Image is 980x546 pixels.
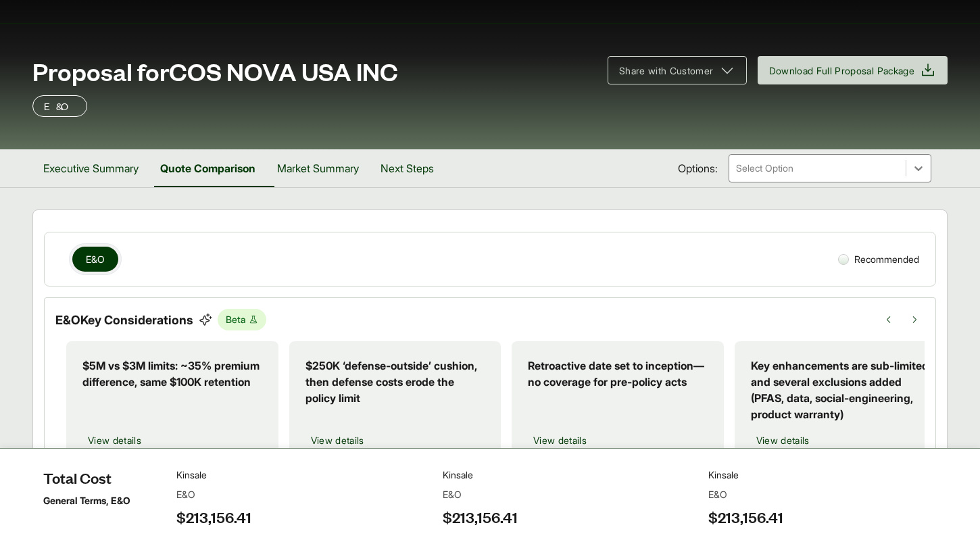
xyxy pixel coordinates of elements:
span: E&O [86,252,105,266]
button: Quote Comparison [149,149,266,187]
span: Quote 1 [222,529,260,541]
p: $250K ‘defense-outside’ cushion, then defense costs erode the policy limit [305,357,485,406]
button: Next Steps [370,149,445,187]
div: Recommended [833,247,925,272]
button: Download Full Proposal Package [758,56,948,84]
span: Proposal for COS NOVA USA INC [32,57,398,84]
span: View details [756,433,810,447]
span: View details [533,433,587,447]
button: View details [751,428,815,453]
button: Market Summary [266,149,370,187]
span: Quote 2 [482,529,519,541]
span: View details [311,433,364,447]
button: View details [305,428,370,453]
button: View details [528,428,592,453]
span: View details [88,433,141,447]
button: View details [82,428,147,453]
span: Options: [678,160,718,176]
p: E&O Key Considerations [55,311,193,329]
p: Key enhancements are sub-limited and several exclusions added (PFAS, data, social-engineering, pr... [751,357,931,422]
button: Share with Customer [608,56,747,84]
p: Retroactive date set to inception—no coverage for pre-policy acts [528,357,708,390]
button: E&O [72,247,118,272]
span: Quote 3 [741,529,779,541]
span: Download Full Proposal Package [769,64,915,78]
button: Executive Summary [32,149,149,187]
p: $5M vs $3M limits: ~35% premium difference, same $100K retention [82,357,262,390]
p: E&O [44,98,76,114]
span: Beta [218,309,266,330]
span: Share with Customer [619,64,714,78]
